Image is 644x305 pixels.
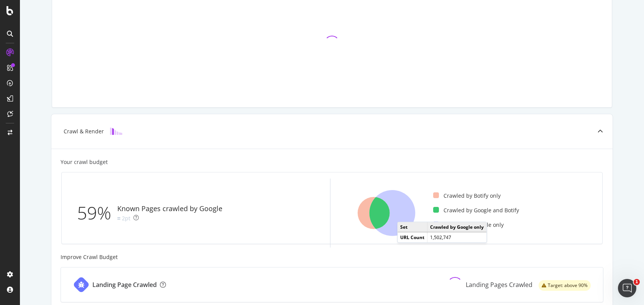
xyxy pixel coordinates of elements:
div: 59% [77,200,117,226]
span: Target: above 90% [548,283,588,288]
iframe: Intercom live chat [618,279,636,297]
img: Equal [117,217,120,220]
div: Your crawl budget [61,158,108,166]
div: 2pt [122,215,130,222]
td: URL Count [398,232,427,242]
td: Set [398,222,427,232]
div: Improve Crawl Budget [61,253,603,261]
a: Landing Page CrawledLanding Pages Crawledwarning label [61,267,603,302]
div: Crawled by Botify only [433,192,501,200]
div: Crawl & Render [64,128,104,135]
div: Landing Page Crawled [92,280,157,289]
div: Crawled by Google only [433,221,504,229]
td: 1,502,747 [427,232,487,242]
img: block-icon [110,128,122,135]
div: Landing Pages Crawled [466,280,532,289]
div: warning label [539,280,591,291]
div: Known Pages crawled by Google [117,204,222,214]
div: Crawled by Google and Botify [433,207,519,214]
span: 1 [634,279,640,285]
td: Crawled by Google only [427,222,487,232]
